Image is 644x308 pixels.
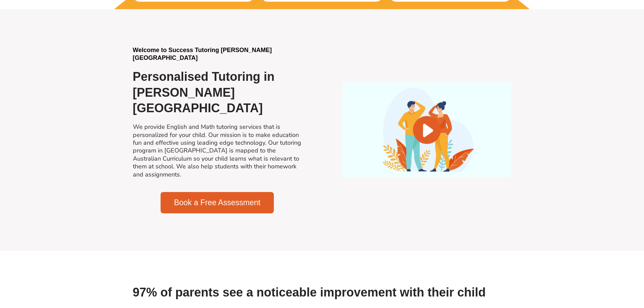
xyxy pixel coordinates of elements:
a: Book a Free Assessment [161,192,274,213]
span: Book a Free Assessment [174,199,261,207]
h2: Welcome to Success Tutoring [PERSON_NAME][GEOGRAPHIC_DATA] [133,46,302,62]
h2: 97% of parents see a noticeable improvement with their child [133,285,511,301]
h2: Personalised Tutoring in [PERSON_NAME][GEOGRAPHIC_DATA] [133,69,302,116]
h2: We provide English and Math tutoring services that is personalized for your child. Our mission is... [133,123,302,179]
iframe: Chat Widget [531,232,644,308]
